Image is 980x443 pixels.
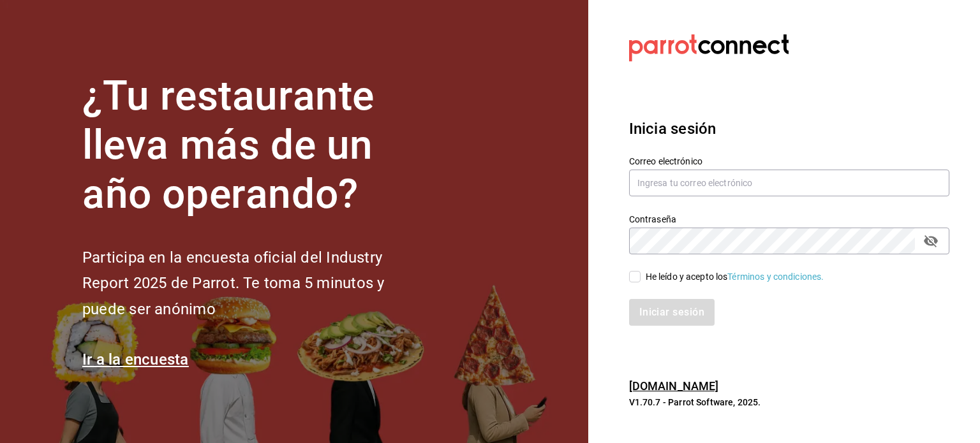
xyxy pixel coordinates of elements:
[629,215,949,224] label: Contraseña
[629,379,719,393] a: [DOMAIN_NAME]
[82,351,189,368] a: Ir a la encuesta
[629,117,949,140] h3: Inicia sesión
[629,157,949,166] label: Correo electrónico
[920,230,942,252] button: passwordField
[82,72,427,219] h1: ¿Tu restaurante lleva más de un año operando?
[82,245,427,323] h2: Participa en la encuesta oficial del Industry Report 2025 de Parrot. Te toma 5 minutos y puede se...
[646,270,824,284] div: He leído y acepto los
[629,170,949,196] input: Ingresa tu correo electrónico
[727,272,824,282] a: Términos y condiciones.
[629,396,949,409] p: V1.70.7 - Parrot Software, 2025.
